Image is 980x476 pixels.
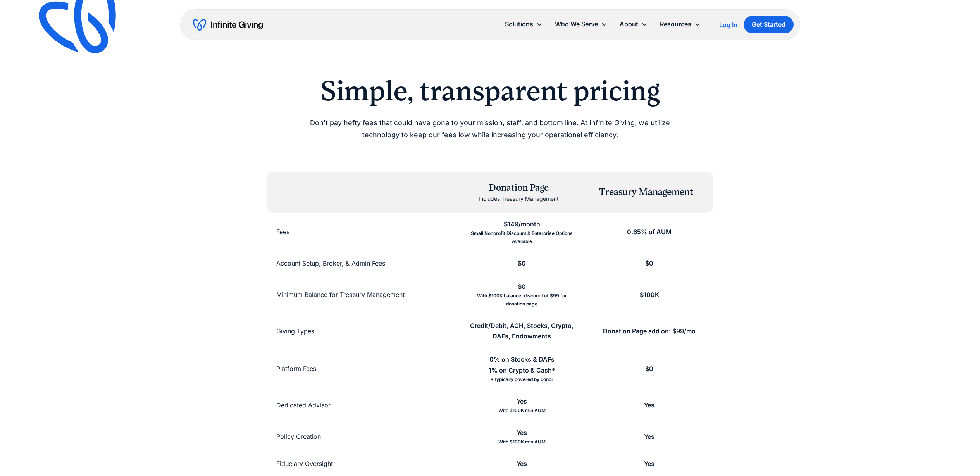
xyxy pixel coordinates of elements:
div: $0 [645,364,653,374]
div: 0% on Stocks & DAFs 1% on Crypto & Cash* [489,354,555,375]
div: Who We Serve [549,16,613,33]
div: Resources [654,16,707,33]
div: Dedicated Advisor [276,400,331,410]
div: $149/month [504,219,540,229]
div: Yes [644,400,654,410]
div: Minimum Balance for Treasury Management [276,290,405,300]
h2: Simple, transparent pricing [292,74,689,108]
div: Solutions [505,19,533,29]
a: Log In [719,20,737,29]
div: Fees [276,227,289,237]
div: $0 [518,281,526,292]
div: Fiduciary Oversight [276,459,333,469]
div: Resources [660,19,691,29]
div: With $100K balance, discount of $99 for donation page [467,292,576,308]
div: Donation Page add on: $99/mo [603,326,696,336]
div: $0 [645,258,653,269]
div: Yes [517,428,527,438]
div: With $100K min AUM [498,407,546,414]
div: Credit/Debit, ACH, Stocks, Crypto, DAFs, Endowments [467,321,576,341]
div: Policy Creation [276,431,321,442]
div: Who We Serve [555,19,598,29]
div: Yes [517,459,527,469]
div: Includes Treasury Management [479,194,559,204]
div: About [613,16,654,33]
div: Platform Fees [276,364,316,374]
div: *Typically covered by donor [491,376,553,383]
div: Donation Page [479,181,559,195]
div: Account Setup, Broker, & Admin Fees [276,258,385,269]
div: Log In [719,22,737,28]
div: About [620,19,638,29]
div: Solutions [499,16,549,33]
div: Yes [517,396,527,407]
a: home [193,19,263,31]
div: Treasury Management [599,186,693,199]
div: Small Nonprofit Discount & Enterprise Options Available [467,229,576,245]
a: Get Started [744,16,794,33]
div: $0 [518,258,526,269]
div: $100K [640,290,659,300]
div: Yes [644,431,654,442]
div: With $100K min AUM [498,438,546,446]
div: Giving Types [276,326,314,336]
p: Don't pay hefty fees that could have gone to your mission, staff, and bottom line. At Infinite Gi... [292,117,689,141]
div: 0.65% of AUM [627,227,672,237]
div: Yes [644,459,654,469]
